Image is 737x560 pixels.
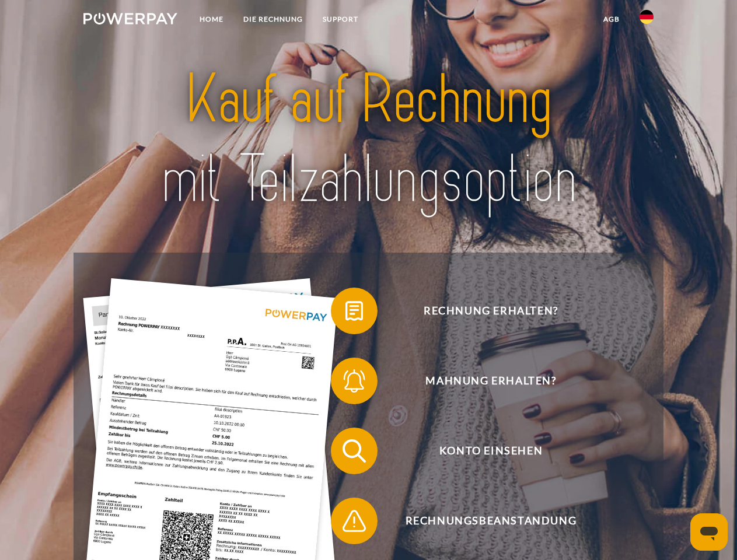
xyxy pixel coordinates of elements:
button: Rechnungsbeanstandung [331,498,634,544]
img: logo-powerpay-white.svg [83,13,177,24]
img: qb_warning.svg [340,506,369,535]
span: Rechnung erhalten? [348,288,634,334]
button: Konto einsehen [331,428,634,474]
button: Mahnung erhalten? [331,358,634,404]
a: DIE RECHNUNG [233,9,313,30]
a: SUPPORT [313,9,368,30]
a: Home [190,9,233,30]
span: Konto einsehen [348,428,634,474]
img: de [640,10,654,24]
button: Rechnung erhalten? [331,288,634,334]
img: qb_search.svg [340,436,369,466]
img: title-powerpay_de.svg [111,56,626,223]
a: agb [593,9,630,30]
span: Rechnungsbeanstandung [348,498,634,544]
img: qb_bell.svg [340,366,369,395]
span: Mahnung erhalten? [348,358,634,404]
iframe: Schaltfläche zum Öffnen des Messaging-Fensters [690,513,728,551]
img: qb_bill.svg [340,296,369,325]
